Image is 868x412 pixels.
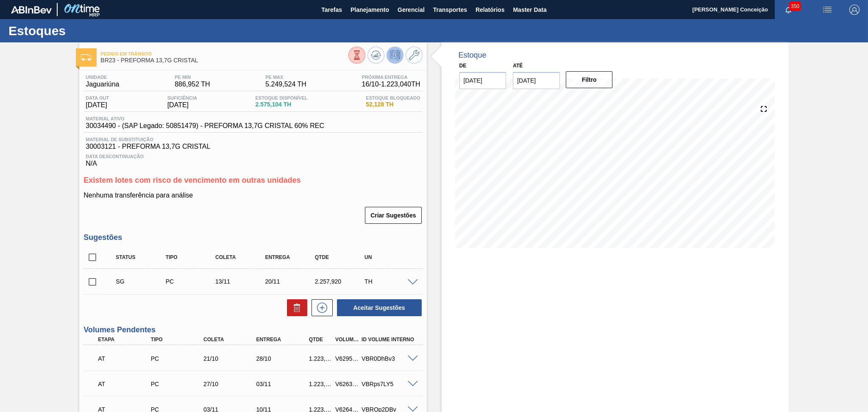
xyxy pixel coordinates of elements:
[337,299,422,316] button: Aceitar Sugestões
[254,355,313,362] div: 28/10/2025
[307,355,334,362] div: 1.223,040
[100,51,348,56] span: Pedido em Trânsito
[307,381,334,387] div: 1.223,040
[254,337,313,342] div: Entrega
[333,355,361,362] div: V629541
[362,254,418,260] div: UN
[86,81,119,88] span: Jaguariúna
[175,75,210,80] span: PE MIN
[366,95,420,100] span: Estoque Bloqueado
[263,254,319,260] div: Entrega
[86,95,109,100] span: Data out
[313,254,369,260] div: Qtde
[96,337,155,342] div: Etapa
[362,81,420,88] span: 16/10 - 1.223,040 TH
[459,72,506,89] input: dd/mm/yyyy
[307,337,334,342] div: Qtde
[213,254,269,260] div: Coleta
[11,6,52,14] img: TNhmsLtSVTkK8tSr43FrP2fwEKptu5GPRR3wAAAABJRU5ErkJggg==
[513,5,546,15] span: Master Data
[333,298,423,317] div: Aceitar Sugestões
[254,381,313,387] div: 03/11/2025
[86,143,420,150] span: 30003121 - PREFORMA 13,7G CRISTAL
[513,72,560,89] input: dd/mm/yyyy
[149,381,208,387] div: Pedido de Compra
[83,326,422,334] h3: Volumes Pendentes
[114,254,170,260] div: Status
[98,381,153,387] p: AT
[164,278,220,285] div: Pedido de Compra
[175,81,210,88] span: 886,952 TH
[476,5,504,15] span: Relatórios
[149,355,208,362] div: Pedido de Compra
[164,254,220,260] div: Tipo
[459,63,467,69] label: De
[83,176,300,184] span: Existem lotes com risco de vencimento em outras unidades
[83,150,422,167] div: N/A
[359,337,419,342] div: Id Volume Interno
[307,299,333,316] div: Nova sugestão
[822,5,832,15] img: userActions
[255,95,307,100] span: Estoque Disponível
[86,154,420,159] span: Data Descontinuação
[201,337,261,342] div: Coleta
[321,5,342,15] span: Tarefas
[201,381,261,387] div: 27/10/2025
[265,81,306,88] span: 5.249,524 TH
[265,75,306,80] span: PE MAX
[81,54,92,61] img: Ícone
[167,101,197,109] span: [DATE]
[387,47,403,64] button: Desprogramar Estoque
[96,349,155,368] div: Aguardando Informações de Transporte
[333,337,361,342] div: Volume Portal
[359,381,419,387] div: VBRps7LY5
[433,5,467,15] span: Transportes
[313,278,369,285] div: 2.257,920
[398,5,425,15] span: Gerencial
[849,5,860,15] img: Logout
[362,75,420,80] span: Próxima Entrega
[365,207,421,224] button: Criar Sugestões
[86,116,324,121] span: Material ativo
[566,71,613,88] button: Filtro
[114,278,170,285] div: Sugestão Criada
[366,206,422,225] div: Criar Sugestões
[789,2,801,11] span: 350
[86,122,324,130] span: 30034490 - (SAP Legado: 50851479) - PREFORMA 13,7G CRISTAL 60% REC
[263,278,319,285] div: 20/11/2025
[351,5,389,15] span: Planejamento
[201,355,261,362] div: 21/10/2025
[333,381,361,387] div: V626391
[255,101,307,108] span: 2.575,104 TH
[213,278,269,285] div: 13/11/2025
[100,57,348,64] span: BR23 - PREFORMA 13,7G CRISTAL
[83,192,422,199] p: Nenhuma transferência para análise
[406,47,423,64] button: Ir ao Master Data / Geral
[83,233,422,242] h3: Sugestões
[167,95,197,100] span: Suficiência
[359,355,419,362] div: VBR0DhBv3
[86,137,420,142] span: Material de Substituição
[459,51,487,60] div: Estoque
[149,337,208,342] div: Tipo
[96,375,155,393] div: Aguardando Informações de Transporte
[283,299,307,316] div: Excluir Sugestões
[513,63,523,69] label: Até
[86,75,119,80] span: Unidade
[348,47,365,64] button: Visão Geral dos Estoques
[98,355,153,362] p: AT
[367,47,384,64] button: Atualizar Gráfico
[366,101,420,108] span: 52,128 TH
[362,278,418,285] div: TH
[86,101,109,109] span: [DATE]
[775,4,802,16] button: Notificações
[8,26,159,36] h1: Estoques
